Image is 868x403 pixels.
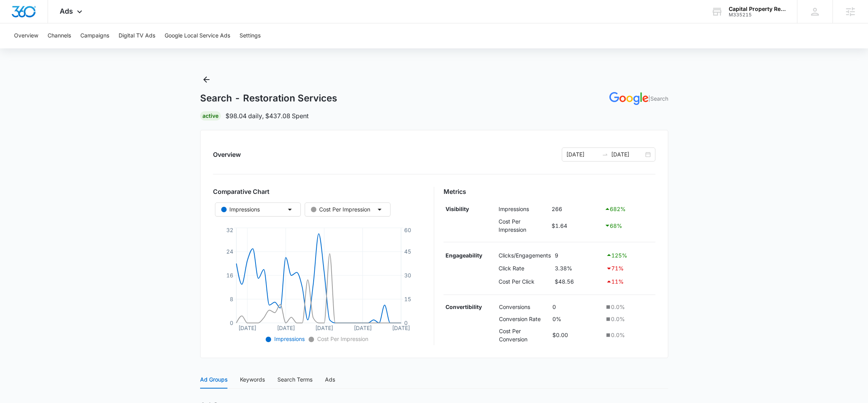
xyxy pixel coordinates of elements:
[14,23,38,48] button: Overview
[316,336,368,342] span: Cost Per Impression
[553,249,604,262] td: 9
[553,262,604,275] td: 3.38%
[240,375,265,384] div: Keywords
[602,151,608,158] span: to
[200,375,227,384] div: Ad Groups
[226,248,233,255] tspan: 24
[550,313,603,325] td: 0%
[48,23,71,48] button: Channels
[604,204,653,214] div: 682 %
[446,206,469,212] strong: Visibility
[605,315,653,323] div: 0.0 %
[315,324,333,331] tspan: [DATE]
[497,313,550,325] td: Conversion Rate
[606,264,653,273] div: 71 %
[497,275,553,288] td: Cost Per Click
[238,324,256,331] tspan: [DATE]
[200,111,221,121] div: Active
[444,187,655,196] h3: Metrics
[119,23,155,48] button: Digital TV Ads
[566,150,599,159] input: Start date
[550,202,603,216] td: 266
[606,277,653,286] div: 11 %
[277,375,312,384] div: Search Terms
[200,92,337,104] h1: Search - Restoration Services
[305,202,391,217] button: Cost Per Impression
[404,272,411,279] tspan: 30
[550,301,603,313] td: 0
[325,375,335,384] div: Ads
[648,94,668,103] p: | Search
[229,296,233,302] tspan: 8
[353,324,371,331] tspan: [DATE]
[404,296,411,302] tspan: 15
[404,248,411,255] tspan: 45
[60,7,73,15] span: Ads
[497,202,550,216] td: Impressions
[605,331,653,339] div: 0.0 %
[611,150,644,159] input: End date
[609,92,648,105] img: GOOGLE_ADS
[605,303,653,311] div: 0.0 %
[497,325,550,345] td: Cost Per Conversion
[392,324,410,331] tspan: [DATE]
[553,275,604,288] td: $48.56
[602,151,608,158] span: swap-right
[729,6,786,12] div: account name
[240,23,261,48] button: Settings
[311,205,370,214] div: Cost Per Impression
[226,226,233,233] tspan: 32
[497,215,550,236] td: Cost Per Impression
[200,73,213,86] button: Back
[213,150,241,159] h2: Overview
[550,325,603,345] td: $0.00
[404,226,411,233] tspan: 60
[80,23,109,48] button: Campaigns
[277,324,295,331] tspan: [DATE]
[497,262,553,275] td: Click Rate
[273,336,305,342] span: Impressions
[606,250,653,260] div: 125 %
[221,205,260,214] div: Impressions
[550,215,603,236] td: $1.64
[604,221,653,230] div: 68 %
[497,249,553,262] td: Clicks/Engagements
[404,320,408,326] tspan: 0
[729,12,786,18] div: account id
[446,304,482,310] strong: Convertibility
[213,187,425,196] h3: Comparative Chart
[497,301,550,313] td: Conversions
[165,23,230,48] button: Google Local Service Ads
[226,272,233,279] tspan: 16
[215,202,301,217] button: Impressions
[229,320,233,326] tspan: 0
[225,111,309,121] p: $98.04 daily , $437.08 Spent
[446,252,482,259] strong: Engageability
